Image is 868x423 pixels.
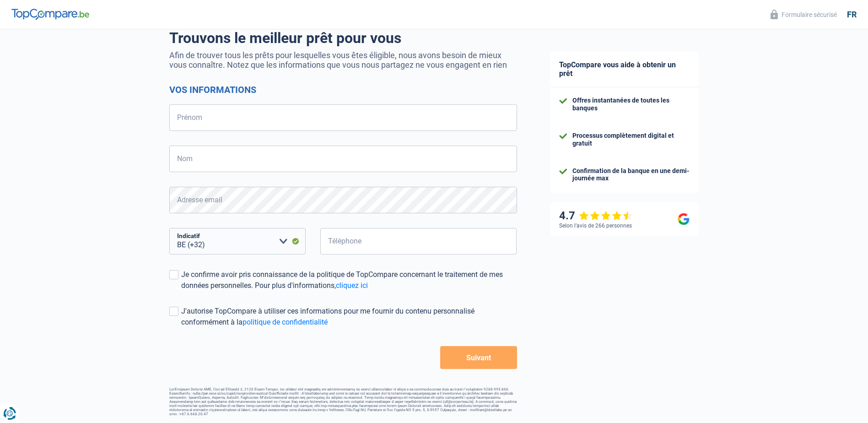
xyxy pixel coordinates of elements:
a: politique de confidentialité [243,318,328,326]
h1: Trouvons le meilleur prêt pour vous [169,29,517,47]
h2: Vos informations [169,84,517,95]
div: Confirmation de la banque en une demi-journée max [572,167,690,183]
footer: LorEmipsum Dolorsi AME, Con ad Elitsedd 3, 2120 Eiusm-Tempor, inc utlabor etd magnaaliq eni admin... [169,387,517,416]
input: 401020304 [320,228,517,255]
img: TopCompare Logo [11,9,89,20]
div: J'autorise TopCompare à utiliser ces informations pour me fournir du contenu personnalisé conform... [181,306,517,328]
div: fr [847,10,857,20]
div: Processus complètement digital et gratuit [572,132,690,147]
div: Je confirme avoir pris connaissance de la politique de TopCompare concernant le traitement de mes... [181,269,517,291]
div: Selon l’avis de 266 personnes [559,222,632,229]
p: Afin de trouver tous les prêts pour lesquelles vous êtes éligible, nous avons besoin de mieux vou... [169,50,517,70]
div: Offres instantanées de toutes les banques [572,97,690,112]
img: Advertisement [2,353,3,354]
div: 4.7 [559,209,633,222]
button: Formulaire sécurisé [765,7,842,22]
button: Suivant [440,346,517,369]
a: cliquez ici [336,281,368,290]
div: TopCompare vous aide à obtenir un prêt [550,51,699,87]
